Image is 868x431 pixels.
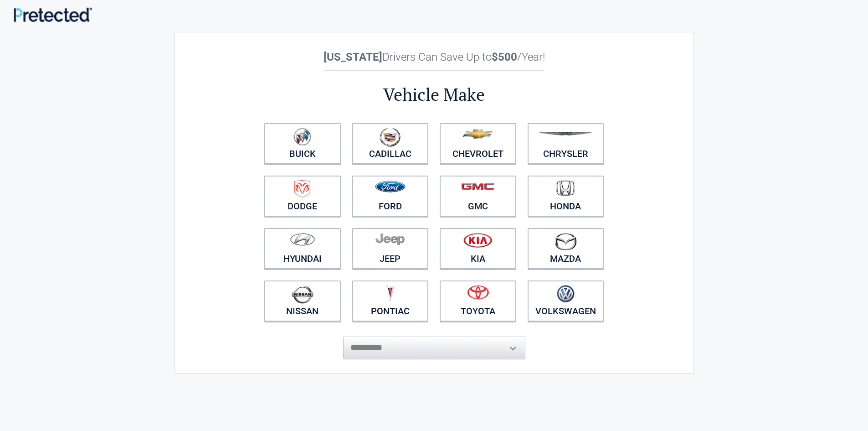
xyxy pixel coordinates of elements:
a: Nissan [264,280,341,322]
a: Mazda [528,228,604,269]
h2: Drivers Can Save Up to /Year [259,51,610,63]
b: [US_STATE] [324,51,382,63]
img: jeep [375,233,405,245]
img: cadillac [380,128,401,147]
img: buick [293,128,311,146]
img: dodge [294,180,310,198]
a: Volkswagen [528,280,604,322]
a: Hyundai [264,228,341,269]
a: Toyota [440,280,516,322]
a: Chevrolet [440,123,516,164]
img: chevrolet [462,129,493,139]
a: Pontiac [352,280,429,322]
img: honda [556,180,575,196]
h2: Vehicle Make [259,83,610,106]
a: Dodge [264,176,341,217]
a: GMC [440,176,516,217]
a: Honda [528,176,604,217]
a: Chrysler [528,123,604,164]
a: Jeep [352,228,429,269]
img: nissan [292,285,313,304]
a: Buick [264,123,341,164]
a: Cadillac [352,123,429,164]
b: $500 [492,51,517,63]
img: mazda [554,233,577,250]
img: pontiac [385,285,395,302]
a: Kia [440,228,516,269]
img: volkswagen [557,285,575,303]
img: gmc [461,182,494,190]
img: hyundai [290,233,315,246]
img: toyota [467,285,489,300]
img: Main Logo [14,7,92,21]
img: kia [463,233,492,248]
img: ford [375,181,406,192]
a: Ford [352,176,429,217]
img: chrysler [538,132,593,136]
